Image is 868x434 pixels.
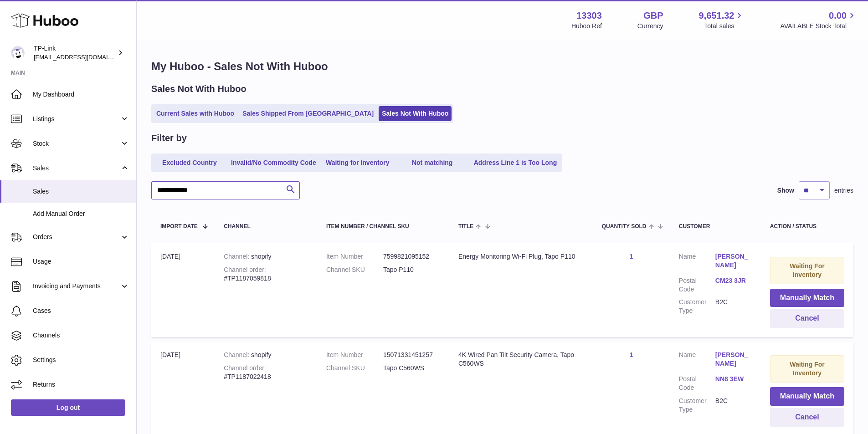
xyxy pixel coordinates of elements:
[715,276,752,285] a: CM23 3JR
[679,252,715,272] dt: Name
[471,155,560,170] a: Address Line 1 is Too Long
[326,266,383,274] dt: Channel SKU
[699,10,745,31] a: 9,651.32 Total sales
[383,266,440,274] dd: Tapo P110
[224,351,308,359] div: shopify
[679,351,715,370] dt: Name
[326,252,383,261] dt: Item Number
[383,252,440,261] dd: 7599821095152
[11,46,25,60] img: gaby.chen@tp-link.com
[11,399,125,416] a: Log out
[637,22,663,31] div: Currency
[396,155,469,170] a: Not matching
[679,397,715,414] dt: Customer Type
[151,243,215,337] td: [DATE]
[160,224,198,230] span: Import date
[151,132,187,144] h2: Filter by
[458,351,584,368] div: 4K Wired Pan Tilt Security Camera, Tapo C560WS
[643,10,663,22] strong: GBP
[151,83,247,95] h2: Sales Not With Huboo
[829,10,847,22] span: 0.00
[780,22,857,31] span: AVAILABLE Stock Total
[153,155,226,170] a: Excluded Country
[834,186,853,195] span: entries
[33,139,120,148] span: Stock
[33,257,129,266] span: Usage
[602,224,647,230] span: Quantity Sold
[326,351,383,359] dt: Item Number
[33,115,120,123] span: Listings
[780,10,857,31] a: 0.00 AVAILABLE Stock Total
[715,252,752,270] a: [PERSON_NAME]
[790,361,824,377] strong: Waiting For Inventory
[715,375,752,383] a: NN8 3EW
[33,209,129,218] span: Add Manual Order
[770,387,844,406] button: Manually Match
[458,224,473,230] span: Title
[34,44,116,61] div: TP-Link
[224,252,308,261] div: shopify
[770,289,844,307] button: Manually Match
[33,233,120,241] span: Orders
[704,22,745,31] span: Total sales
[151,59,853,74] h1: My Huboo - Sales Not With Huboo
[679,375,715,392] dt: Postal Code
[629,351,633,358] a: 1
[699,10,734,22] span: 9,651.32
[224,253,251,260] strong: Channel
[770,224,844,230] div: Action / Status
[33,331,129,340] span: Channels
[629,253,633,260] a: 1
[715,298,752,315] dd: B2C
[383,351,440,359] dd: 15071331451257
[576,10,602,22] strong: 13303
[715,351,752,368] a: [PERSON_NAME]
[33,380,129,389] span: Returns
[326,224,440,230] div: Item Number / Channel SKU
[224,266,308,283] div: #TP1187059818
[321,155,394,170] a: Waiting for Inventory
[224,266,266,273] strong: Channel order
[33,164,120,173] span: Sales
[33,90,129,99] span: My Dashboard
[770,309,844,328] button: Cancel
[679,276,715,294] dt: Postal Code
[33,306,129,315] span: Cases
[326,364,383,373] dt: Channel SKU
[458,252,584,261] div: Energy Monitoring Wi-Fi Plug, Tapo P110
[770,408,844,427] button: Cancel
[34,53,134,61] span: [EMAIL_ADDRESS][DOMAIN_NAME]
[224,364,266,372] strong: Channel order
[33,282,120,291] span: Invoicing and Payments
[383,364,440,373] dd: Tapo C560WS
[33,187,129,196] span: Sales
[153,106,237,121] a: Current Sales with Huboo
[228,155,319,170] a: Invalid/No Commodity Code
[679,298,715,315] dt: Customer Type
[679,224,752,230] div: Customer
[715,397,752,414] dd: B2C
[224,224,308,230] div: Channel
[224,364,308,381] div: #TP1187022418
[379,106,452,121] a: Sales Not With Huboo
[777,186,794,195] label: Show
[33,356,129,364] span: Settings
[790,262,824,278] strong: Waiting For Inventory
[239,106,377,121] a: Sales Shipped From [GEOGRAPHIC_DATA]
[224,351,251,358] strong: Channel
[571,22,602,31] div: Huboo Ref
